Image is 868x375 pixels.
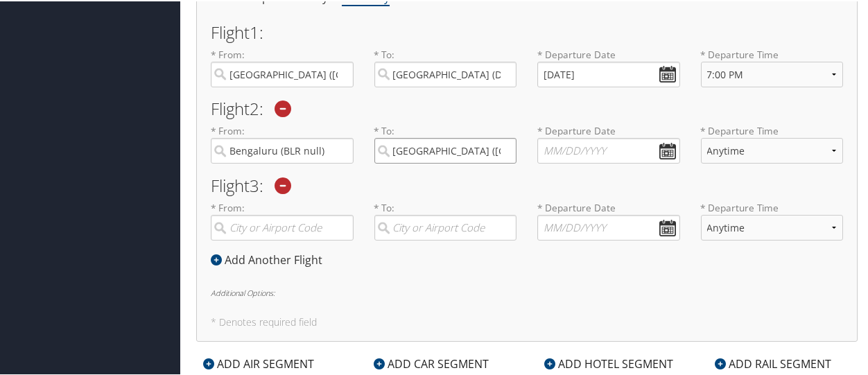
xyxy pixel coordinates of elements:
[701,123,844,173] label: * Departure Time
[211,46,354,86] label: * From:
[701,60,844,86] select: * Departure Time
[701,213,844,239] select: * Departure Time
[196,354,321,371] div: ADD AIR SEGMENT
[374,200,517,239] label: * To:
[211,60,354,86] input: City or Airport Code
[211,23,843,40] h2: Flight 1 :
[374,60,517,86] input: City or Airport Code
[211,200,354,239] label: * From:
[374,137,517,162] input: City or Airport Code
[537,46,680,60] label: * Departure Date
[374,213,517,239] input: City or Airport Code
[211,288,843,295] h6: Additional Options:
[537,60,680,86] input: MM/DD/YYYY
[211,250,329,267] div: Add Another Flight
[701,46,844,97] label: * Departure Time
[211,99,843,116] h2: Flight 2 :
[211,123,354,162] label: * From:
[374,123,517,162] label: * To:
[701,200,844,250] label: * Departure Time
[211,137,354,162] input: City or Airport Code
[537,137,680,162] input: MM/DD/YYYY
[211,213,354,239] input: City or Airport Code
[708,354,838,371] div: ADD RAIL SEGMENT
[537,213,680,239] input: MM/DD/YYYY
[367,354,496,371] div: ADD CAR SEGMENT
[211,176,843,193] h2: Flight 3 :
[537,200,680,213] label: * Departure Date
[374,46,517,86] label: * To:
[537,354,680,371] div: ADD HOTEL SEGMENT
[211,316,843,326] h5: * Denotes required field
[701,137,844,162] select: * Departure Time
[537,123,680,137] label: * Departure Date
